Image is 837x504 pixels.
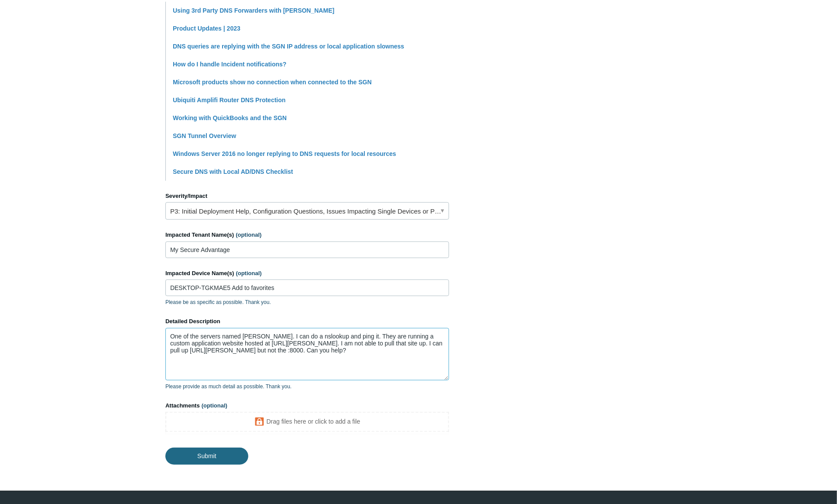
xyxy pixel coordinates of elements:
[173,7,334,14] a: Using 3rd Party DNS Forwarders with [PERSON_NAME]
[173,114,287,121] a: Working with QuickBooks and the SGN
[173,61,287,68] a: How do I handle Incident notifications?
[165,269,449,278] label: Impacted Device Name(s)
[165,192,449,200] label: Severity/Impact
[165,383,449,390] p: Please provide as much detail as possible. Thank you.
[173,150,396,157] a: Windows Server 2016 no longer replying to DNS requests for local resources
[165,448,248,464] input: Submit
[173,168,293,175] a: Secure DNS with Local AD/DNS Checklist
[165,202,449,220] a: P3: Initial Deployment Help, Configuration Questions, Issues Impacting Single Devices or Past Out...
[165,401,449,410] label: Attachments
[165,317,449,326] label: Detailed Description
[173,132,236,139] a: SGN Tunnel Overview
[236,270,262,276] span: (optional)
[202,402,227,409] span: (optional)
[165,231,449,239] label: Impacted Tenant Name(s)
[173,43,404,50] a: DNS queries are replying with the SGN IP address or local application slowness
[236,231,261,238] span: (optional)
[173,97,285,104] a: Ubiquiti Amplifi Router DNS Protection
[165,298,449,306] p: Please be as specific as possible. Thank you.
[173,79,372,86] a: Microsoft products show no connection when connected to the SGN
[173,25,240,32] a: Product Updates | 2023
